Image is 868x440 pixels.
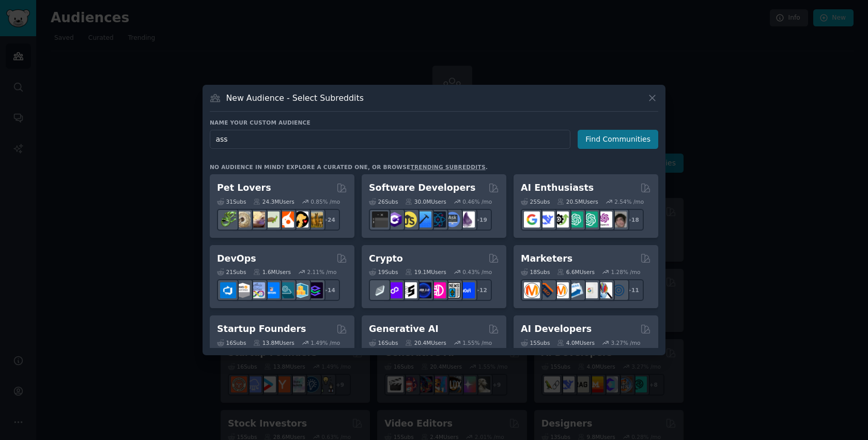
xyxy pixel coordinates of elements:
[614,198,644,205] div: 2.54 % /mo
[405,268,446,276] div: 19.1M Users
[235,282,251,298] img: AWS_Certified_Experts
[521,198,550,205] div: 25 Sub s
[524,282,540,298] img: content_marketing
[292,282,308,298] img: aws_cdk
[553,211,569,227] img: AItoolsCatalog
[521,339,550,346] div: 15 Sub s
[210,130,570,149] input: Pick a short name, like "Digital Marketers" or "Movie-Goers"
[430,211,446,227] img: reactnative
[405,339,446,346] div: 20.4M Users
[521,268,550,276] div: 18 Sub s
[263,211,280,227] img: turtle
[538,211,554,227] img: DeepSeek
[567,282,583,298] img: Emailmarketing
[311,339,340,346] div: 1.49 % /mo
[253,339,294,346] div: 13.8M Users
[386,282,402,298] img: 0xPolygon
[462,339,492,346] div: 1.55 % /mo
[372,211,388,227] img: software
[217,181,271,194] h2: Pet Lovers
[415,211,431,227] img: iOSProgramming
[217,323,306,336] h2: Startup Founders
[249,282,265,298] img: Docker_DevOps
[318,209,340,231] div: + 24
[470,279,492,301] div: + 12
[459,282,475,298] img: defi_
[292,211,308,227] img: PetAdvice
[462,198,492,205] div: 0.46 % /mo
[318,279,340,301] div: + 14
[369,252,403,265] h2: Crypto
[217,268,246,276] div: 21 Sub s
[210,163,488,171] div: No audience in mind? Explore a curated one, or browse .
[278,282,294,298] img: platformengineering
[253,268,291,276] div: 1.6M Users
[307,211,323,227] img: dogbreed
[462,268,492,276] div: 0.43 % /mo
[582,211,598,227] img: chatgpt_prompts_
[217,198,246,205] div: 31 Sub s
[307,268,337,276] div: 2.11 % /mo
[596,282,612,298] img: MarketingResearch
[557,339,595,346] div: 4.0M Users
[582,282,598,298] img: googleads
[369,323,439,336] h2: Generative AI
[557,198,598,205] div: 20.5M Users
[521,252,572,265] h2: Marketers
[611,268,641,276] div: 1.28 % /mo
[538,282,554,298] img: bigseo
[611,339,641,346] div: 3.27 % /mo
[386,211,402,227] img: csharp
[210,119,658,126] h3: Name your custom audience
[567,211,583,227] img: chatgpt_promptDesign
[226,93,364,103] h3: New Audience - Select Subreddits
[521,181,594,194] h2: AI Enthusiasts
[369,339,398,346] div: 16 Sub s
[410,164,485,170] a: trending subreddits
[578,130,658,149] button: Find Communities
[311,198,340,205] div: 0.85 % /mo
[596,211,612,227] img: OpenAIDev
[405,198,446,205] div: 30.0M Users
[470,209,492,231] div: + 19
[622,279,644,301] div: + 11
[521,323,592,336] h2: AI Developers
[553,282,569,298] img: AskMarketing
[444,282,460,298] img: CryptoNews
[369,268,398,276] div: 19 Sub s
[459,211,475,227] img: elixir
[278,211,294,227] img: cockatiel
[372,282,388,298] img: ethfinance
[401,282,417,298] img: ethstaker
[444,211,460,227] img: AskComputerScience
[430,282,446,298] img: defiblockchain
[217,252,256,265] h2: DevOps
[263,282,280,298] img: DevOpsLinks
[369,181,475,194] h2: Software Developers
[217,339,246,346] div: 16 Sub s
[220,211,236,227] img: herpetology
[622,209,644,231] div: + 18
[235,211,251,227] img: ballpython
[369,198,398,205] div: 26 Sub s
[249,211,265,227] img: leopardgeckos
[253,198,294,205] div: 24.3M Users
[611,211,627,227] img: ArtificalIntelligence
[611,282,627,298] img: OnlineMarketing
[401,211,417,227] img: learnjavascript
[524,211,540,227] img: GoogleGeminiAI
[415,282,431,298] img: web3
[220,282,236,298] img: azuredevops
[307,282,323,298] img: PlatformEngineers
[557,268,595,276] div: 6.6M Users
